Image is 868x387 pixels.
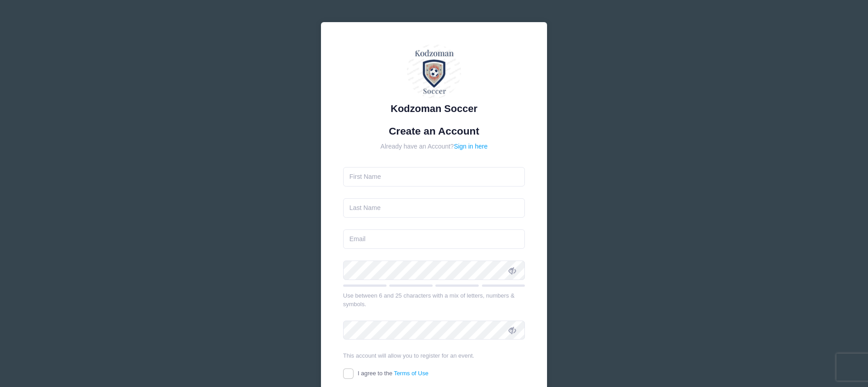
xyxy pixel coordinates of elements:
a: Sign in here [454,143,488,150]
div: Already have an Account? [343,142,525,151]
input: I agree to theTerms of Use [343,368,354,379]
div: Use between 6 and 25 characters with a mix of letters, numbers & symbols. [343,291,525,309]
img: Kodzoman Soccer [407,44,461,98]
div: Kodzoman Soccer [343,101,525,116]
span: I agree to the [358,370,428,377]
input: First Name [343,167,525,187]
input: Last Name [343,198,525,218]
div: This account will allow you to register for an event. [343,351,525,360]
input: Email [343,229,525,249]
a: Terms of Use [394,370,429,377]
h1: Create an Account [343,125,525,137]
